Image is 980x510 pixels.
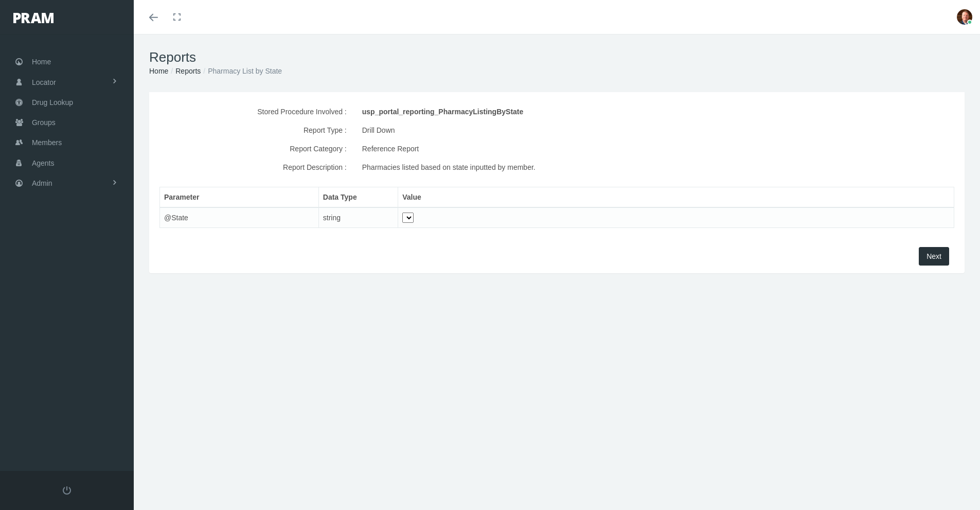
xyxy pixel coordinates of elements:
th: Parameter [160,187,319,208]
td: string [318,207,398,228]
h1: Reports [149,49,965,65]
label: Stored Procedure Involved : [152,102,354,121]
button: Next [919,247,949,266]
span: Members [32,133,62,152]
span: Drug Lookup [32,93,73,112]
label: Report Type : [152,121,354,139]
div: Reference Report [362,139,819,158]
th: Data Type [318,187,398,208]
img: PRAM_20_x_78.png [13,13,54,23]
span: Agents [32,153,55,173]
span: Locator [32,73,56,92]
label: Report Description : [152,158,354,177]
label: Report Category : [152,139,354,158]
th: Value [398,187,954,208]
td: @State [160,207,319,228]
img: S_Profile_Picture_684.jpg [957,9,972,25]
li: Pharmacy List by State [201,65,282,77]
span: Admin [32,173,52,193]
a: Reports [175,67,201,75]
a: Home [149,67,168,75]
div: Pharmacies listed based on state inputted by member. [362,158,819,177]
span: Groups [32,113,56,132]
span: Home [32,52,51,72]
div: usp_portal_reporting_PharmacyListingByState [362,102,819,121]
div: Drill Down [362,121,819,139]
span: Next [926,252,941,260]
